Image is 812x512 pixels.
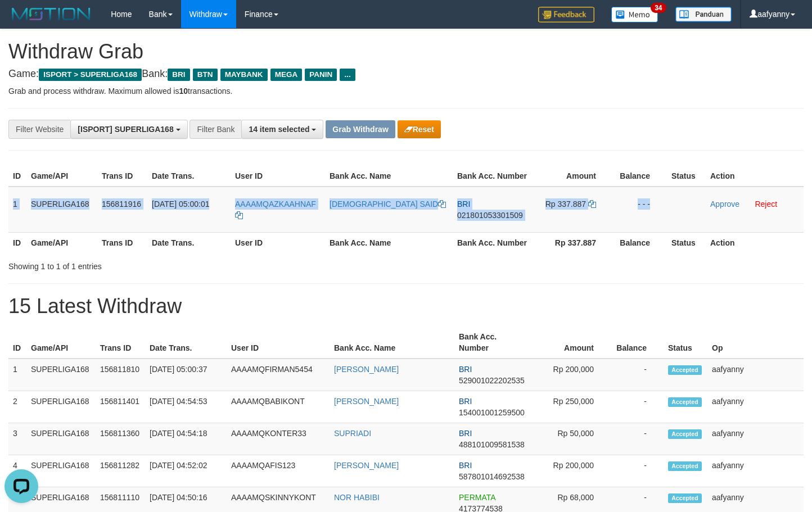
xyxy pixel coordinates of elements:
img: MOTION_logo.png [8,6,94,22]
span: 34 [651,3,666,13]
span: ... [340,69,355,81]
td: AAAAMQKONTER33 [227,423,330,455]
span: Accepted [668,365,702,375]
h1: Withdraw Grab [8,40,804,63]
th: Game/API [26,232,97,253]
th: Action [706,232,804,253]
th: Amount [531,327,611,359]
span: BRI [459,365,472,374]
td: SUPERLIGA168 [26,359,96,391]
a: NOR HABIBI [334,493,380,502]
td: - [611,359,664,391]
span: Accepted [668,493,702,503]
span: Accepted [668,397,702,407]
td: [DATE] 04:54:18 [145,423,227,455]
td: 3 [8,423,26,455]
span: BRI [459,429,472,438]
span: Copy 529001022202535 to clipboard [459,376,525,385]
span: 14 item selected [249,125,309,134]
a: [PERSON_NAME] [334,397,399,406]
td: AAAAMQAFIS123 [227,455,330,487]
td: [DATE] 04:54:53 [145,391,227,423]
img: panduan.png [675,7,732,22]
button: Reset [398,120,441,138]
button: 14 item selected [241,120,323,139]
span: Rp 337.887 [545,200,586,209]
div: Filter Website [8,120,70,139]
td: 156811810 [96,359,145,391]
span: [ISPORT] SUPERLIGA168 [78,125,173,134]
a: [DEMOGRAPHIC_DATA] SAID [330,200,446,209]
span: BRI [168,69,190,81]
th: Bank Acc. Name [325,232,453,253]
th: ID [8,166,26,187]
td: Rp 200,000 [531,359,611,391]
a: Approve [710,200,739,209]
button: Open LiveChat chat widget [4,4,38,38]
img: Feedback.jpg [538,7,594,22]
td: - [611,391,664,423]
span: ISPORT > SUPERLIGA168 [39,69,142,81]
td: [DATE] 04:52:02 [145,455,227,487]
button: [ISPORT] SUPERLIGA168 [70,120,187,139]
span: PANIN [305,69,337,81]
td: SUPERLIGA168 [26,187,97,233]
td: 1 [8,359,26,391]
th: Bank Acc. Name [330,327,454,359]
th: Bank Acc. Name [325,166,453,187]
td: - [611,455,664,487]
span: PERMATA [459,493,495,502]
th: User ID [227,327,330,359]
a: [PERSON_NAME] [334,461,399,470]
th: Balance [613,232,667,253]
span: Copy 021801053301509 to clipboard [457,211,523,220]
h1: 15 Latest Withdraw [8,295,804,318]
span: BRI [459,461,472,470]
span: BRI [457,200,470,209]
th: Bank Acc. Number [453,232,531,253]
span: MAYBANK [220,69,268,81]
td: SUPERLIGA168 [26,423,96,455]
a: AAAAMQAZKAAHNAF [235,200,316,220]
img: Button%20Memo.svg [611,7,658,22]
td: [DATE] 05:00:37 [145,359,227,391]
th: Bank Acc. Number [453,166,531,187]
td: 156811360 [96,423,145,455]
td: 1 [8,187,26,233]
a: Copy 337887 to clipboard [588,200,596,209]
p: Grab and process withdraw. Maximum allowed is transactions. [8,85,804,97]
th: Game/API [26,166,97,187]
td: SUPERLIGA168 [26,391,96,423]
td: aafyanny [707,391,804,423]
td: - - - [613,187,667,233]
td: Rp 50,000 [531,423,611,455]
th: ID [8,232,26,253]
th: Status [667,232,706,253]
th: ID [8,327,26,359]
button: Grab Withdraw [326,120,395,138]
td: SUPERLIGA168 [26,455,96,487]
th: Trans ID [97,166,147,187]
td: aafyanny [707,359,804,391]
span: Accepted [668,429,702,439]
div: Filter Bank [190,120,241,139]
th: Amount [531,166,613,187]
td: 156811401 [96,391,145,423]
td: Rp 250,000 [531,391,611,423]
th: Status [664,327,707,359]
th: Balance [611,327,664,359]
th: Date Trans. [147,232,231,253]
td: - [611,423,664,455]
span: BRI [459,397,472,406]
span: [DATE] 05:00:01 [152,200,209,209]
th: Bank Acc. Number [454,327,531,359]
span: Accepted [668,461,702,471]
strong: 10 [179,87,188,96]
td: 2 [8,391,26,423]
td: 4 [8,455,26,487]
th: Trans ID [97,232,147,253]
h4: Game: Bank: [8,69,804,80]
span: Copy 154001001259500 to clipboard [459,408,525,417]
a: Reject [755,200,777,209]
th: Date Trans. [145,327,227,359]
